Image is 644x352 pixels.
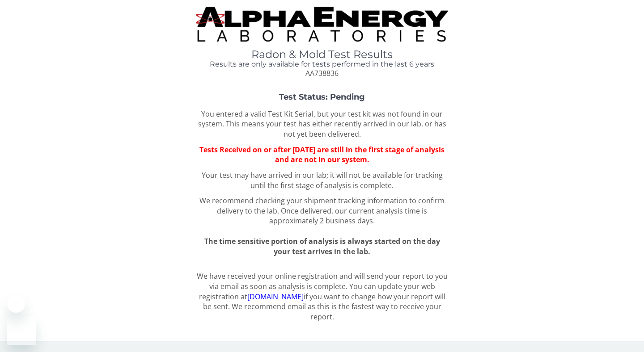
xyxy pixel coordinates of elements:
[196,7,448,42] img: TightCrop.jpg
[305,68,339,78] span: AA738836
[204,236,440,256] span: The time sensitive portion of analysis is always started on the day your test arrives in the lab.
[196,49,448,60] h1: Radon & Mold Test Results
[269,206,427,226] span: Once delivered, our current analysis time is approximately 2 business days.
[196,170,448,191] p: Your test may have arrived in our lab; it will not be available for tracking until the first stag...
[199,196,445,216] span: We recommend checking your shipment tracking information to confirm delivery to the lab.
[196,271,448,322] p: We have received your online registration and will send your report to you via email as soon as a...
[7,295,25,313] iframe: Close message
[7,316,36,345] iframe: Button to launch messaging window
[196,109,448,140] p: You entered a valid Test Kit Serial, but your test kit was not found in our system. This means yo...
[196,60,448,68] h4: Results are only available for tests performed in the last 6 years
[279,92,365,102] strong: Test Status: Pending
[199,145,445,165] span: Tests Received on or after [DATE] are still in the first stage of analysis and are not in our sys...
[247,292,304,302] a: [DOMAIN_NAME]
